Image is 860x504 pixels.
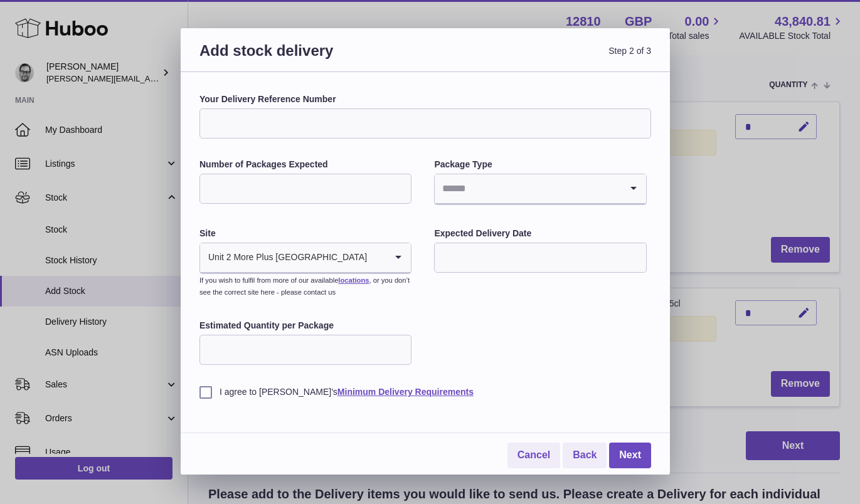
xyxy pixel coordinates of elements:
div: Keywords by Traffic [139,80,211,88]
div: Search for option [435,174,645,204]
label: Site [199,228,411,239]
a: Back [563,443,607,468]
div: Domain Overview [48,80,112,88]
div: Search for option [200,243,411,273]
input: Search for option [435,174,620,203]
span: Unit 2 More Plus [GEOGRAPHIC_DATA] [200,243,368,272]
a: Next [609,443,651,468]
div: Domain: [DOMAIN_NAME] [33,33,138,43]
label: Your Delivery Reference Number [199,93,651,105]
a: Cancel [507,443,560,468]
label: Expected Delivery Date [434,228,646,239]
label: I agree to [PERSON_NAME]'s [199,386,651,398]
h3: Add stock delivery [199,41,425,75]
img: website_grey.svg [20,33,30,43]
a: Minimum Delivery Requirements [337,387,474,397]
label: Number of Packages Expected [199,159,411,171]
small: If you wish to fulfil from more of our available , or you don’t see the correct site here - pleas... [199,276,410,296]
a: locations [338,276,369,284]
div: v 4.0.25 [35,20,61,30]
img: tab_domain_overview_orange.svg [34,79,44,89]
img: tab_keywords_by_traffic_grey.svg [125,79,135,89]
input: Search for option [368,243,386,272]
span: Step 2 of 3 [425,41,651,75]
label: Estimated Quantity per Package [199,320,411,332]
label: Package Type [434,159,646,171]
img: logo_orange.svg [20,20,30,30]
